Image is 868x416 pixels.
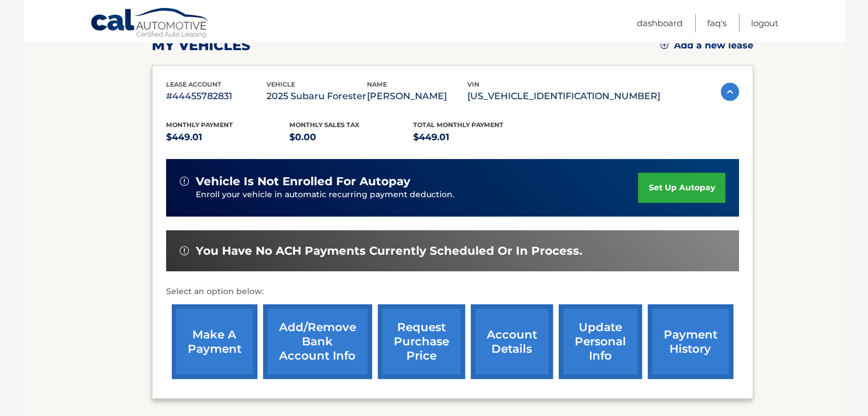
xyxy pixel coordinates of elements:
a: update personal info [559,304,642,379]
span: Monthly sales Tax [289,121,360,129]
img: alert-white.svg [180,246,189,255]
a: Cal Automotive [90,7,210,40]
span: vehicle [267,80,295,88]
span: lease account [166,80,221,88]
a: Dashboard [637,14,683,32]
a: make a payment [172,304,257,379]
h2: my vehicles [152,37,251,54]
img: accordion-active.svg [721,83,739,101]
a: payment history [648,304,733,379]
p: [US_VEHICLE_IDENTIFICATION_NUMBER] [467,88,660,104]
p: [PERSON_NAME] [367,88,467,104]
a: Add/Remove bank account info [263,304,372,379]
span: name [367,80,387,88]
p: 2025 Subaru Forester [267,88,367,104]
a: account details [471,304,553,379]
p: #44455782831 [166,88,267,104]
span: vin [467,80,479,88]
span: Monthly Payment [166,121,233,129]
a: FAQ's [707,14,726,32]
a: Logout [751,14,778,32]
p: $449.01 [166,129,290,145]
p: Select an option below: [166,285,739,299]
img: alert-white.svg [180,177,189,186]
span: vehicle is not enrolled for autopay [196,174,410,189]
a: Add a new lease [660,40,753,51]
a: set up autopay [638,173,725,203]
p: $0.00 [289,129,413,145]
span: You have no ACH payments currently scheduled or in process. [196,244,582,258]
a: request purchase price [378,304,465,379]
span: Total Monthly Payment [413,121,503,129]
p: $449.01 [413,129,537,145]
p: Enroll your vehicle in automatic recurring payment deduction. [196,189,639,201]
img: add.svg [660,41,668,49]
